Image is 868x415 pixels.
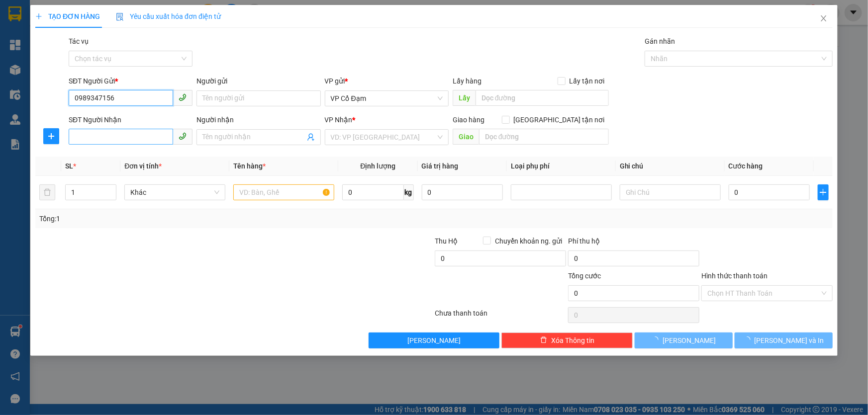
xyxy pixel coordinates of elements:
[307,133,315,141] span: user-add
[196,76,320,86] div: Người gửi
[810,5,838,33] button: Close
[620,184,721,200] input: Ghi Chú
[331,91,443,106] span: VP Cổ Đạm
[325,76,449,86] div: VP gửi
[44,132,59,140] span: plus
[663,335,716,346] span: [PERSON_NAME]
[507,157,616,176] th: Loại phụ phí
[735,332,833,348] button: [PERSON_NAME] và In
[116,12,221,20] span: Yêu cầu xuất hóa đơn điện tử
[179,132,187,140] span: phone
[510,114,609,125] span: [GEOGRAPHIC_DATA] tận nơi
[325,116,353,124] span: VP Nhận
[422,162,459,170] span: Giá trị hàng
[69,114,193,125] div: SĐT Người Nhận
[404,184,414,200] span: kg
[540,336,547,344] span: delete
[729,162,763,170] span: Cước hàng
[476,90,609,106] input: Dọc đường
[453,77,482,85] span: Lấy hàng
[35,12,100,20] span: TẠO ĐƠN HÀNG
[360,162,395,170] span: Định lượng
[124,162,162,170] span: Đơn vị tính
[35,13,42,20] span: plus
[652,336,663,343] span: loading
[501,332,633,348] button: deleteXóa Thông tin
[69,37,89,45] label: Tác vụ
[43,128,59,144] button: plus
[39,184,55,200] button: delete
[65,162,73,170] span: SL
[196,114,320,125] div: Người nhận
[479,129,609,145] input: Dọc đường
[616,157,725,176] th: Ghi chú
[568,272,601,280] span: Tổng cước
[818,188,828,196] span: plus
[491,236,566,247] span: Chuyển khoản ng. gửi
[116,13,124,21] img: icon
[566,76,609,86] span: Lấy tận nơi
[233,162,266,170] span: Tên hàng
[369,332,500,348] button: [PERSON_NAME]
[755,335,824,346] span: [PERSON_NAME] và In
[818,184,829,200] button: plus
[233,184,334,200] input: VD: Bàn, Ghế
[434,308,568,325] div: Chưa thanh toán
[820,14,828,22] span: close
[130,185,219,200] span: Khác
[422,184,503,200] input: 0
[453,90,476,106] span: Lấy
[645,37,675,45] label: Gán nhãn
[551,335,594,346] span: Xóa Thông tin
[453,116,484,124] span: Giao hàng
[744,336,755,343] span: loading
[568,236,699,250] div: Phí thu hộ
[701,272,768,280] label: Hình thức thanh toán
[635,332,733,348] button: [PERSON_NAME]
[407,335,461,346] span: [PERSON_NAME]
[39,213,335,224] div: Tổng: 1
[453,129,479,145] span: Giao
[69,76,193,86] div: SĐT Người Gửi
[435,237,458,245] span: Thu Hộ
[179,93,187,101] span: phone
